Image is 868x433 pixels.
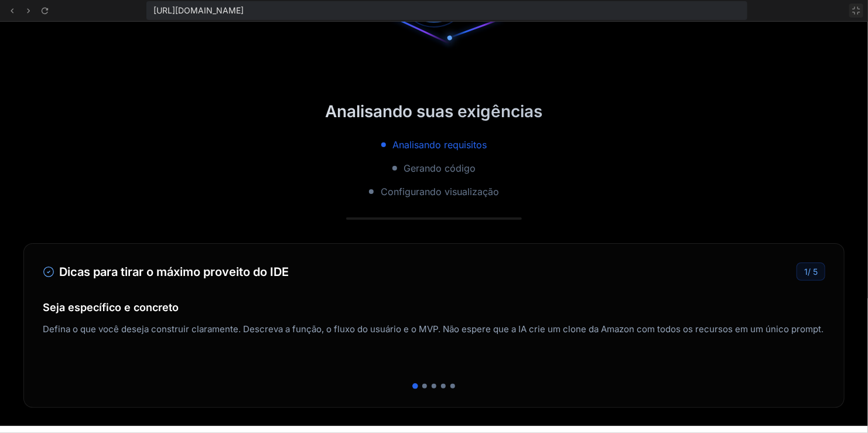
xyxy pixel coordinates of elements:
h3: Dicas para tirar o máximo proveito do IDE [43,263,289,281]
div: / [797,262,825,281]
span: Gerando código [404,161,476,175]
span: 5 [813,267,818,277]
span: [URL][DOMAIN_NAME] [153,5,244,16]
span: 1 [804,267,808,277]
span: Configurando visualização [381,185,499,199]
h4: Seja específico e concreto [43,299,825,315]
span: Analisando requisitos [393,138,487,152]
